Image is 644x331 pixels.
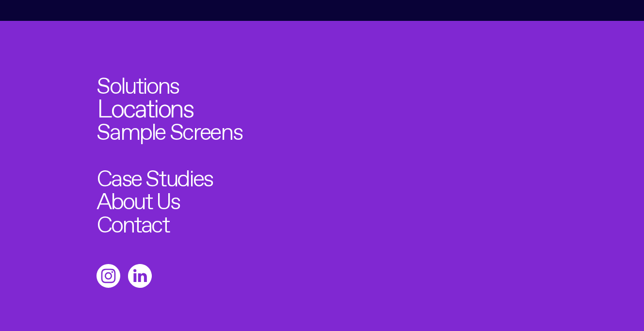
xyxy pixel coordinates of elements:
a: About Us [97,186,179,210]
a: Case Studies [97,164,213,187]
a: Solutions [97,71,179,94]
a: Locations [97,93,193,118]
a: Contact [97,210,169,233]
a: Sample Screens [97,117,242,140]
